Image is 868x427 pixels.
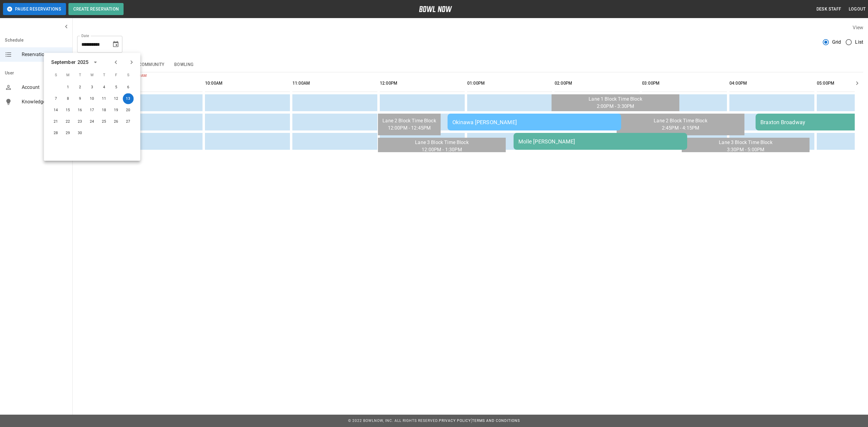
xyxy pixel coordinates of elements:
span: © 2022 BowlNow, Inc. All Rights Reserved. [348,419,439,423]
button: Sep 18, 2025 [99,105,110,116]
span: T [99,69,110,81]
button: Sep 24, 2025 [87,116,98,127]
button: Sep 4, 2025 [99,82,110,93]
button: calendar view is open, switch to year view [90,57,100,68]
img: logo [419,6,452,12]
button: Sep 12, 2025 [111,93,122,104]
button: Sep 16, 2025 [75,105,86,116]
div: 2025 [77,59,89,66]
button: Sep 8, 2025 [63,93,74,104]
div: inventory tabs [77,58,863,72]
button: Sep 2, 2025 [75,82,86,93]
button: Sep 1, 2025 [63,82,74,93]
button: Choose date, selected date is Sep 13, 2025 [110,38,122,50]
button: Sep 11, 2025 [99,93,110,104]
th: 12:00PM [380,75,465,92]
button: Sep 13, 2025 [123,93,134,104]
label: View [853,25,863,30]
span: T [75,69,86,81]
button: Pause Reservations [3,3,66,15]
div: Okinawa [PERSON_NAME] [452,119,616,125]
button: Bowling [169,58,199,72]
button: Sep 25, 2025 [99,116,110,127]
button: Sep 28, 2025 [51,128,61,139]
th: 11:00AM [292,75,377,92]
span: S [123,69,134,81]
button: Sep 27, 2025 [123,116,134,127]
button: Sep 15, 2025 [63,105,74,116]
button: Sep 30, 2025 [75,128,86,139]
button: Sep 26, 2025 [111,116,122,127]
span: Account [22,84,68,91]
button: Sep 6, 2025 [123,82,134,93]
a: Terms and Conditions [472,419,520,423]
button: Sep 14, 2025 [51,105,61,116]
button: Sep 20, 2025 [123,105,134,116]
button: Sep 22, 2025 [63,116,74,127]
th: 10:00AM [205,75,290,92]
button: Community [134,58,169,72]
button: Sep 7, 2025 [51,93,61,104]
button: Sep 17, 2025 [87,105,98,116]
span: Knowledge Base [22,98,68,105]
button: Logout [846,4,868,15]
button: Sep 5, 2025 [111,82,122,93]
button: Sep 10, 2025 [87,93,98,104]
span: S [51,69,61,81]
span: Grid [832,39,841,46]
div: Molle [PERSON_NAME] [518,138,682,145]
button: Desk Staff [814,4,844,15]
button: Previous month [111,57,121,68]
button: Sep 3, 2025 [87,82,98,93]
span: F [111,69,122,81]
button: Next month [127,57,137,68]
button: Sep 21, 2025 [51,116,61,127]
span: M [63,69,74,81]
button: Sep 19, 2025 [111,105,122,116]
span: W [87,69,98,81]
a: Privacy Policy [439,419,471,423]
button: Sep 23, 2025 [75,116,86,127]
span: Reservations [22,51,68,58]
button: Sep 29, 2025 [63,128,74,139]
span: List [855,39,863,46]
button: Create Reservation [68,3,124,15]
th: 09:00AM [118,75,203,92]
div: September [51,59,76,66]
button: Sep 9, 2025 [75,93,86,104]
